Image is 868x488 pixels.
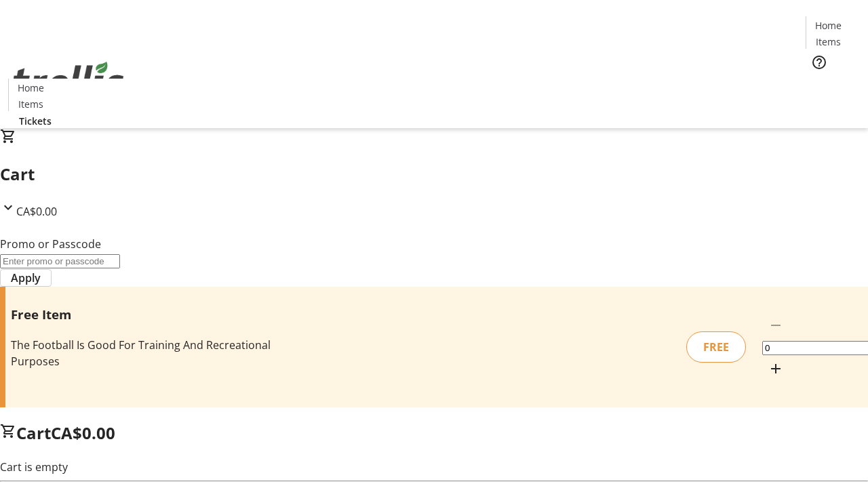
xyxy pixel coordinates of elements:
[806,18,850,33] a: Home
[19,114,52,128] span: Tickets
[9,97,52,111] a: Items
[816,35,841,49] span: Items
[762,355,789,382] button: Increment by one
[806,79,860,93] a: Tickets
[11,305,307,324] h3: Free Item
[11,337,307,369] div: The Football Is Good For Training And Recreational Purposes
[8,114,62,128] a: Tickets
[9,81,52,95] a: Home
[11,270,41,286] span: Apply
[686,331,746,363] div: FREE
[18,97,43,111] span: Items
[18,81,44,95] span: Home
[806,49,833,76] button: Help
[8,47,129,115] img: Orient E2E Organization 8nBUyTNnwE's Logo
[816,79,849,93] span: Tickets
[806,35,850,49] a: Items
[16,204,57,219] span: CA$0.00
[51,422,115,444] span: CA$0.00
[815,18,842,33] span: Home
